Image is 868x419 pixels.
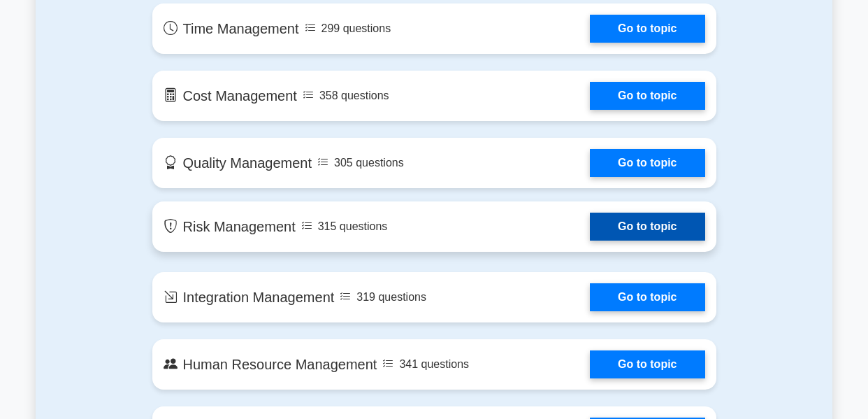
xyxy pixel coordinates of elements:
[590,350,704,378] a: Go to topic
[590,82,704,110] a: Go to topic
[590,213,704,241] a: Go to topic
[590,15,704,43] a: Go to topic
[590,149,704,177] a: Go to topic
[590,283,704,311] a: Go to topic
